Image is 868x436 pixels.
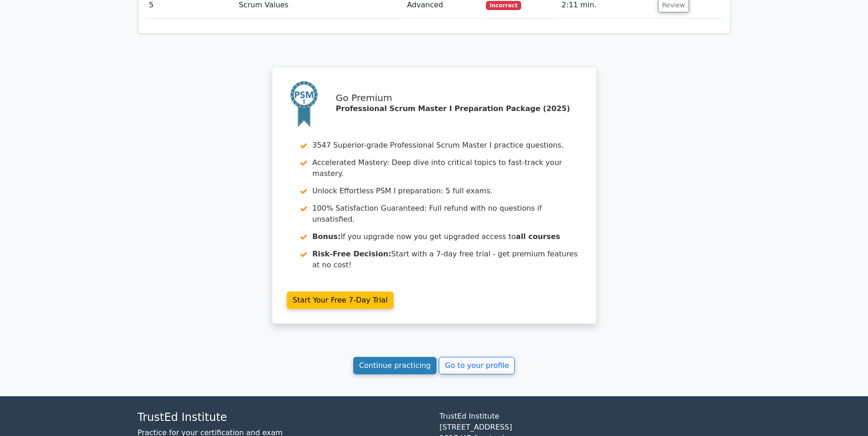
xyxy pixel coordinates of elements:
[287,292,394,309] a: Start Your Free 7-Day Trial
[353,357,437,374] a: Continue practicing
[486,1,521,10] span: Incorrect
[439,357,515,374] a: Go to your profile
[138,411,429,424] h4: TrustEd Institute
